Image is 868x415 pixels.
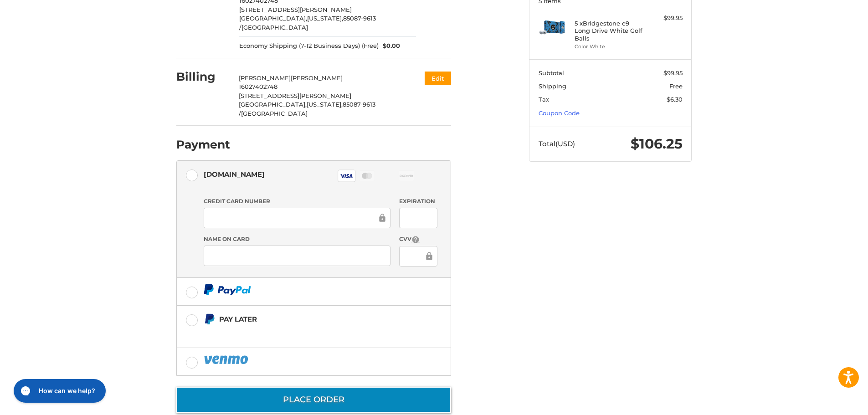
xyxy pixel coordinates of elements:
[399,235,437,244] label: CVV
[539,109,580,117] a: Coupon Code
[204,235,390,243] label: Name on Card
[204,284,251,295] img: PayPal icon
[239,74,291,82] span: [PERSON_NAME]
[9,376,108,406] iframe: Gorgias live chat messenger
[176,387,451,413] button: Place Order
[399,197,437,205] label: Expiration
[663,69,683,77] span: $99.95
[307,15,343,22] span: [US_STATE],
[239,101,375,117] span: 85087-9613 /
[539,82,566,90] span: Shipping
[575,20,644,42] h4: 5 x Bridgestone e9 Long Drive White Golf Balls
[204,354,250,365] img: PayPal icon
[204,197,390,205] label: Credit Card Number
[307,101,343,108] span: [US_STATE],
[239,15,307,22] span: [GEOGRAPHIC_DATA],
[667,96,683,103] span: $6.30
[204,313,215,325] img: Pay Later icon
[239,101,307,108] span: [GEOGRAPHIC_DATA],
[539,96,549,103] span: Tax
[647,14,683,23] div: $99.95
[239,92,351,99] span: [STREET_ADDRESS][PERSON_NAME]
[379,41,401,51] span: $0.00
[176,138,230,152] h2: Payment
[241,110,308,117] span: [GEOGRAPHIC_DATA]
[204,328,394,337] iframe: PayPal Message 1
[669,82,683,90] span: Free
[219,312,394,327] div: Pay Later
[425,72,451,85] button: Edit
[539,69,564,77] span: Subtotal
[631,135,683,152] span: $106.25
[239,83,277,90] span: 16027402748
[176,70,230,84] h2: Billing
[291,74,343,82] span: [PERSON_NAME]
[575,43,644,51] li: Color White
[239,41,379,51] span: Economy Shipping (7-12 Business Days) (Free)
[204,167,265,182] div: [DOMAIN_NAME]
[239,15,376,31] span: 85087-9613 /
[539,139,575,148] span: Total (USD)
[241,24,308,31] span: [GEOGRAPHIC_DATA]
[239,6,352,13] span: [STREET_ADDRESS][PERSON_NAME]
